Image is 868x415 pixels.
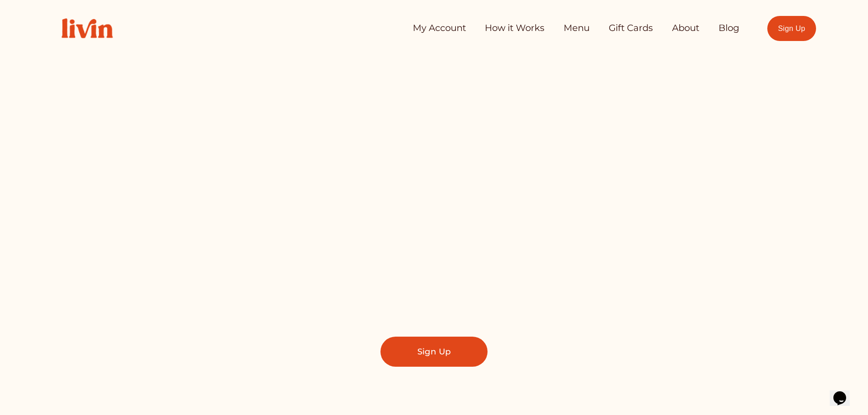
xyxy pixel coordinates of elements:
span: Find a local chef who prepares customized, healthy meals in your kitchen [282,186,586,226]
a: Blog [719,19,740,37]
a: My Account [413,19,466,37]
a: Sign Up [767,16,816,41]
a: How it Works [485,19,544,37]
span: Let us Take Dinner off Your Plate [177,128,691,172]
a: Sign Up [380,337,488,367]
a: About [672,19,699,37]
a: Gift Cards [609,19,653,37]
iframe: chat widget [830,379,859,406]
a: Menu [564,19,590,37]
img: Livin [52,9,122,48]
